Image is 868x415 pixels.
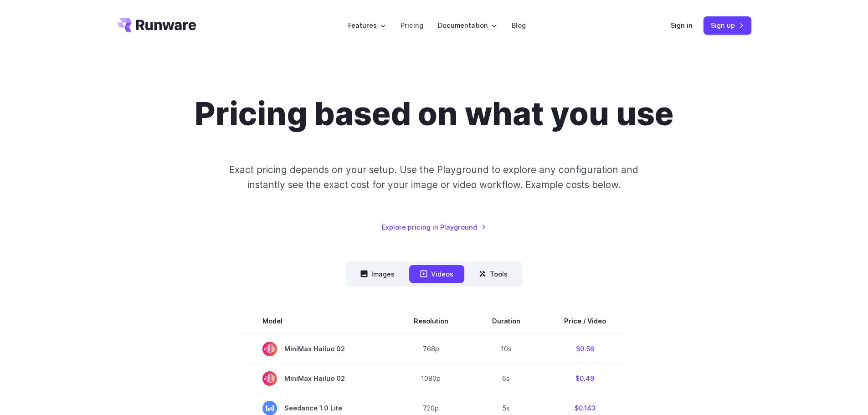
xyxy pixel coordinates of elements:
p: Exact pricing depends on your setup. Use the Playground to explore any configuration and instantl... [212,162,656,193]
a: Explore pricing in Playground [382,222,486,232]
h1: Pricing based on what you use [195,95,673,133]
span: MiniMax Hailuo 02 [262,342,370,356]
label: Documentation [438,20,497,31]
button: Tools [468,265,519,283]
th: Price / Video [542,308,628,334]
button: Videos [409,265,464,283]
span: MiniMax Hailuo 02 [262,371,370,386]
a: Pricing [401,20,423,31]
td: $0.49 [542,364,628,393]
th: Duration [470,308,542,334]
th: Resolution [392,308,470,334]
td: 768p [392,334,470,364]
button: Images [349,265,406,283]
label: Features [348,20,386,31]
td: $0.56 [542,334,628,364]
a: Sign in [671,20,693,31]
td: 10s [470,334,542,364]
td: 1080p [392,364,470,393]
a: Sign up [704,16,751,34]
a: Go to / [117,18,196,32]
td: 6s [470,364,542,393]
a: Blog [512,20,526,31]
th: Model [241,308,392,334]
